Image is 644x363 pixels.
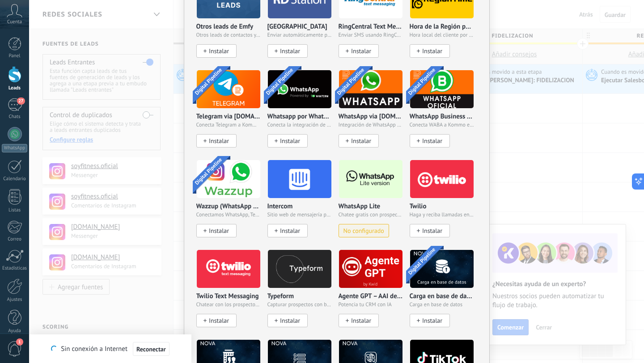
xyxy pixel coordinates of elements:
div: Sin conexión a Internet [51,342,169,356]
button: Instalar [339,314,379,327]
p: Carga en base de datos via NOVA [410,293,474,300]
p: Telegram via [DOMAIN_NAME] [196,113,261,121]
p: Twilio [410,203,427,211]
span: Integración de WhatsApp para Kommo [339,122,403,128]
img: logo_main.png [197,247,260,291]
img: logo_main.png [339,68,402,111]
div: Ajustes [2,297,28,303]
img: logo_main.png [410,68,474,111]
div: WhatsApp [2,144,27,152]
button: Instalar [267,224,308,237]
p: Agente GPT – AAI de KWID [339,293,403,300]
div: Telegram via Radist.Online [196,70,267,160]
img: logo_main.png [339,157,402,201]
span: Instalar [351,317,371,325]
div: Ayuda [2,328,28,334]
span: Instalar [280,47,300,55]
img: logo_main.png [410,157,474,201]
div: WhatsApp Business API (WABA) via Radist.Online [410,70,474,160]
img: logo_main.png [339,247,402,291]
span: Carga en base de datos [410,302,474,308]
div: Estadísticas [2,266,28,271]
div: Whatsapp por Whatcrm y Telphin [267,70,339,160]
span: Instalar [209,137,229,145]
p: Whatsapp por Whatcrm y Telphin [267,113,332,121]
button: No configurado [339,224,389,237]
div: Leads [2,85,28,91]
button: Instalar [410,314,450,327]
span: Otros leads de contactos y compañías [196,32,261,38]
button: Instalar [339,44,379,58]
span: Haga y reciba llamadas en Kommo con un solo clic [410,212,474,218]
span: Instalar [209,47,229,55]
div: Twilio Text Messaging [196,249,267,339]
span: No configurado [343,227,384,235]
div: WhatsApp Lite [339,160,410,249]
div: Twilio [410,160,474,249]
p: Otros leads de Emfy [196,23,254,31]
span: Chatear con los prospectos usando SMS de Twilio [196,302,261,308]
p: WhatsApp via [DOMAIN_NAME] [339,113,403,121]
span: Capturar prospectos con bellos formularios [267,302,332,308]
div: Correo [2,236,28,242]
span: Conecta Telegram a Kommo y obtén 3 días gratis [196,122,261,128]
div: Panel [2,53,28,59]
div: Listas [2,207,28,213]
button: Instalar [196,134,237,148]
p: [GEOGRAPHIC_DATA] [267,23,327,31]
img: logo_main.png [410,247,474,291]
span: Cuenta [7,19,22,25]
div: Wazzup (WhatsApp & Instagram) [196,160,267,249]
p: RingCentral Text Messaging [339,23,403,31]
span: Hora local del cliente por número de teléfono [410,32,474,38]
button: Instalar [410,44,450,58]
img: logo_main.png [268,157,331,201]
span: Instalar [280,137,300,145]
button: Instalar [267,314,308,327]
div: Typeform [267,249,339,339]
img: logo_main.png [268,68,331,111]
span: Potencia tu CRM con IA [339,302,403,308]
span: Reconectar [136,346,166,352]
img: logo_main.png [268,247,331,291]
div: Calendario [2,176,28,182]
button: Instalar [339,134,379,148]
img: logo_main.png [197,68,260,111]
button: Instalar [267,134,308,148]
p: Intercom [267,203,293,211]
button: Instalar [196,314,237,327]
p: WhatsApp Business API ([GEOGRAPHIC_DATA]) via [DOMAIN_NAME] [410,113,474,121]
div: Chats [2,114,28,120]
span: Instalar [422,317,442,325]
button: Instalar [267,44,308,58]
span: Instalar [422,137,442,145]
button: Reconectar [133,342,169,356]
button: Instalar [410,134,450,148]
span: Instalar [351,47,371,55]
button: Instalar [410,224,450,237]
span: Instalar [280,317,300,325]
span: Instalar [422,227,442,235]
span: Enviar automáticamente prospectos de [GEOGRAPHIC_DATA] [267,32,332,38]
div: Intercom [267,160,339,249]
span: Instalar [351,137,371,145]
p: WhatsApp Lite [339,203,381,211]
div: Agente GPT – AAI de KWID [339,249,410,339]
div: Carga en base de datos via NOVA [410,249,474,339]
span: Enviar SMS usando RingCentral [339,32,403,38]
img: logo_main.png [197,157,260,201]
p: Wazzup (WhatsApp & Instagram) [196,203,261,211]
p: Twilio Text Messaging [196,293,259,300]
button: Instalar [196,44,237,58]
span: Instalar [280,227,300,235]
span: Conecta la integración de WhatsApp en un minuto [267,122,332,128]
p: Typeform [267,293,294,300]
span: 27 [17,97,25,105]
span: Chatee gratis con prospectos en WhatsApp [339,212,403,218]
button: Instalar [196,224,237,237]
div: WhatsApp via Radist.Online [339,70,410,160]
span: 1 [16,338,23,346]
span: Instalar [209,317,229,325]
span: Conectamos WhatsApp, Telegram e Instagram a Kommo [196,212,261,218]
span: Conecta WABA a Kommo en 10 minutos [410,122,474,128]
